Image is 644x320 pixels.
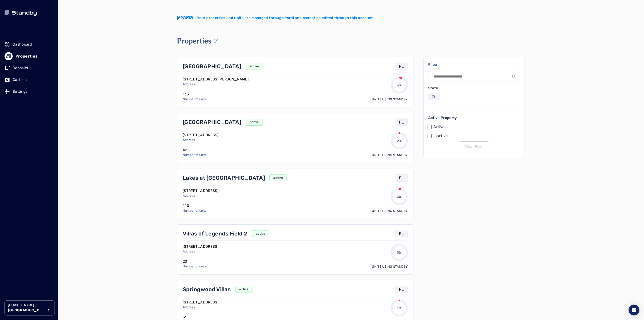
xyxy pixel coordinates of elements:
p: Address [183,249,219,254]
p: Number of units [183,208,207,213]
a: Springwood VillasactiveFL [183,286,408,293]
p: FL [399,175,404,181]
p: [GEOGRAPHIC_DATA] [8,308,44,313]
button: FL [428,94,440,100]
p: Number of units [183,97,207,102]
p: 42 [183,147,207,153]
h4: Properties [177,36,211,45]
a: Dashboard [5,39,53,49]
p: Cash-in [13,77,27,82]
p: [STREET_ADDRESS][PERSON_NAME] [183,77,249,82]
p: Your properties and units are managed through Yardi and cannot be edited through this account [197,15,373,21]
p: 133 [183,92,207,97]
p: Address [183,305,219,310]
p: 6% [397,83,402,88]
div: Open Intercom Messenger [629,305,639,315]
a: Lakes at [GEOGRAPHIC_DATA]activeFL [183,174,408,182]
p: Address [183,138,219,142]
p: Active Property [428,115,520,121]
p: FL [399,119,404,125]
p: Dashboard [13,42,32,47]
p: Units using Standby [372,264,408,269]
p: Units using Standby [372,97,408,102]
p: Filter [428,62,520,67]
label: Inactive [433,133,448,139]
p: [PERSON_NAME] [8,303,44,308]
p: 51 [183,315,207,320]
a: Properties [5,51,53,61]
p: Deposits [13,65,28,71]
a: Settings [5,87,53,97]
p: active [273,176,283,180]
a: Cash-in [5,75,53,85]
p: Units using Standby [372,153,408,158]
p: Settings [13,89,28,94]
img: yardi [177,16,193,20]
p: 140 [183,203,207,208]
p: Villas of Legends Field 2 [183,230,248,237]
p: FL [432,94,437,100]
p: (7) [214,38,219,44]
p: 20 [183,259,207,264]
p: active [250,120,259,124]
p: Address [183,82,249,87]
p: [GEOGRAPHIC_DATA] [183,119,241,126]
p: Number of units [183,264,207,269]
a: [GEOGRAPHIC_DATA]activeFL [183,63,408,70]
p: Properties [15,53,38,59]
p: active [256,231,265,236]
p: 1% [397,306,401,311]
p: Units using Standby [372,209,408,213]
button: [PERSON_NAME][GEOGRAPHIC_DATA] [5,301,55,315]
p: Lakes at [GEOGRAPHIC_DATA] [183,174,265,182]
p: FL [399,286,404,293]
p: 3% [397,195,402,199]
a: Villas of Legends Field 2activeFL [183,230,408,237]
p: Springwood Villas [183,286,231,293]
label: Active [433,124,445,130]
a: Deposits [5,63,53,73]
p: Number of units [183,153,207,157]
a: [GEOGRAPHIC_DATA]activeFL [183,119,408,126]
p: active [239,287,249,292]
p: FL [399,230,404,237]
p: 0% [397,250,402,255]
p: State [428,85,520,91]
p: [STREET_ADDRESS] [183,132,219,138]
p: Address [183,194,219,198]
p: [STREET_ADDRESS] [183,300,219,305]
p: active [250,64,259,69]
p: 2% [397,139,402,143]
p: [STREET_ADDRESS] [183,244,219,249]
p: FL [399,63,404,70]
p: [GEOGRAPHIC_DATA] [183,63,241,70]
p: [STREET_ADDRESS] [183,188,219,194]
